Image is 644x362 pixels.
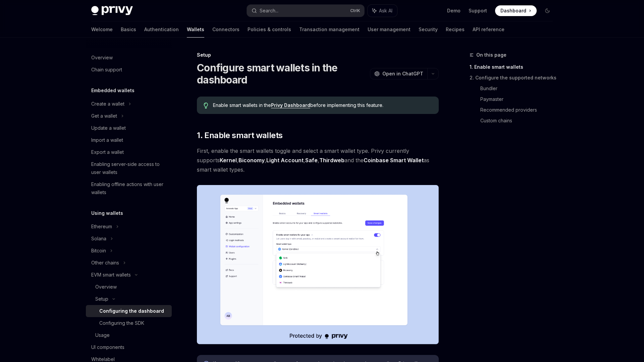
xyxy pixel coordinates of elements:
[370,68,427,79] button: Open in ChatGPT
[197,52,439,58] div: Setup
[99,307,164,315] div: Configuring the dashboard
[480,115,558,126] a: Custom chains
[271,102,310,108] a: Privy Dashboard
[368,5,397,17] button: Ask AI
[480,83,558,94] a: Bundler
[91,6,133,15] img: dark logo
[480,105,558,115] a: Recommended providers
[419,21,438,38] a: Security
[144,21,179,38] a: Authentication
[86,305,172,317] a: Configuring the dashboard
[99,319,144,327] div: Configuring the SDK
[91,86,135,95] h5: Embedded wallets
[299,21,360,38] a: Transaction management
[91,54,113,62] div: Overview
[91,124,126,132] div: Update a wallet
[91,209,123,217] h5: Using wallets
[447,7,461,14] a: Demo
[220,157,237,164] a: Kernel
[480,94,558,105] a: Paymaster
[91,21,113,38] a: Welcome
[495,5,537,16] a: Dashboard
[95,295,108,303] div: Setup
[470,72,558,83] a: 2. Configure the supported networks
[86,134,172,146] a: Import a wallet
[91,235,106,243] div: Solana
[446,21,465,38] a: Recipes
[212,21,239,38] a: Connectors
[187,21,204,38] a: Wallets
[91,343,124,351] div: UI components
[91,180,168,196] div: Enabling offline actions with user wallets
[197,146,439,174] span: First, enable the smart wallets toggle and select a smart wallet type. Privy currently supports ,...
[86,64,172,76] a: Chain support
[86,329,172,341] a: Usage
[91,148,124,156] div: Export a wallet
[86,317,172,329] a: Configuring the SDK
[91,247,106,255] div: Bitcoin
[91,259,119,267] div: Other chains
[86,158,172,178] a: Enabling server-side access to user wallets
[379,7,392,14] span: Ask AI
[213,102,432,109] span: Enable smart wallets in the before implementing this feature.
[500,7,526,14] span: Dashboard
[86,178,172,198] a: Enabling offline actions with user wallets
[473,21,504,38] a: API reference
[86,341,172,353] a: UI components
[197,62,367,86] h1: Configure smart wallets in the dashboard
[86,281,172,293] a: Overview
[91,136,123,144] div: Import a wallet
[470,62,558,72] a: 1. Enable smart wallets
[350,8,360,13] span: Ctrl K
[91,66,122,74] div: Chain support
[382,70,423,77] span: Open in ChatGPT
[469,7,487,14] a: Support
[319,157,344,164] a: Thirdweb
[121,21,136,38] a: Basics
[204,103,208,109] svg: Tip
[248,21,291,38] a: Policies & controls
[95,283,117,291] div: Overview
[368,21,411,38] a: User management
[238,157,265,164] a: Biconomy
[95,331,110,339] div: Usage
[91,160,168,176] div: Enabling server-side access to user wallets
[542,5,553,16] button: Toggle dark mode
[260,7,278,15] div: Search...
[91,271,131,279] div: EVM smart wallets
[91,223,112,231] div: Ethereum
[364,157,424,164] a: Coinbase Smart Wallet
[91,100,124,108] div: Create a wallet
[86,146,172,158] a: Export a wallet
[197,185,439,344] img: Sample enable smart wallets
[247,5,364,17] button: Search...CtrlK
[197,130,282,141] span: 1. Enable smart wallets
[86,52,172,64] a: Overview
[266,157,304,164] a: Light Account
[305,157,318,164] a: Safe
[91,112,117,120] div: Get a wallet
[86,122,172,134] a: Update a wallet
[476,51,506,59] span: On this page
